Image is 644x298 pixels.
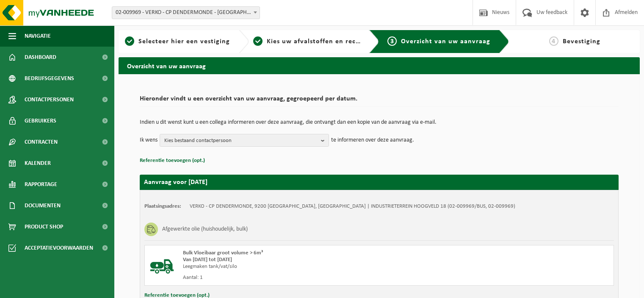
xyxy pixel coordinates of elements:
[144,203,181,209] strong: Plaatsingsadres:
[183,263,413,270] div: Leegmaken tank/vat/silo
[563,38,600,45] span: Bevestiging
[25,68,74,89] span: Bedrijfsgegevens
[25,174,57,195] span: Rapportage
[267,38,383,45] span: Kies uw afvalstoffen en recipiënten
[25,47,56,68] span: Dashboard
[125,36,134,46] span: 1
[25,237,93,259] span: Acceptatievoorwaarden
[183,250,263,256] span: Bulk Vloeibaar groot volume > 6m³
[25,195,61,216] span: Documenten
[160,134,329,147] button: Kies bestaand contactpersoon
[25,131,58,153] span: Contracten
[387,36,397,46] span: 3
[162,223,248,236] h3: Afgewerkte olie (huishoudelijk, bulk)
[112,6,260,19] span: 02-009969 - VERKO - CP DENDERMONDE - DENDERMONDE
[140,134,158,147] p: Ik wens
[138,38,230,45] span: Selecteer hier een vestiging
[25,25,51,47] span: Navigatie
[123,36,232,47] a: 1Selecteer hier een vestiging
[119,57,640,74] h2: Overzicht van uw aanvraag
[144,179,207,186] strong: Aanvraag voor [DATE]
[253,36,362,47] a: 2Kies uw afvalstoffen en recipiënten
[401,38,490,45] span: Overzicht van uw aanvraag
[164,134,318,147] span: Kies bestaand contactpersoon
[253,36,263,46] span: 2
[25,110,56,131] span: Gebruikers
[190,203,515,210] td: VERKO - CP DENDERMONDE, 9200 [GEOGRAPHIC_DATA], [GEOGRAPHIC_DATA] | INDUSTRIETERREIN HOOGVELD 18 ...
[183,274,413,281] div: Aantal: 1
[25,216,63,237] span: Product Shop
[140,155,205,166] button: Referentie toevoegen (opt.)
[140,95,619,107] h2: Hieronder vindt u een overzicht van uw aanvraag, gegroepeerd per datum.
[25,153,51,174] span: Kalender
[331,134,414,147] p: te informeren over deze aanvraag.
[140,120,619,125] p: Indien u dit wenst kunt u een collega informeren over deze aanvraag, die ontvangt dan een kopie v...
[149,250,174,275] img: BL-LQ-LV.png
[549,36,558,46] span: 4
[25,89,74,110] span: Contactpersonen
[112,7,260,19] span: 02-009969 - VERKO - CP DENDERMONDE - DENDERMONDE
[183,257,232,262] strong: Van [DATE] tot [DATE]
